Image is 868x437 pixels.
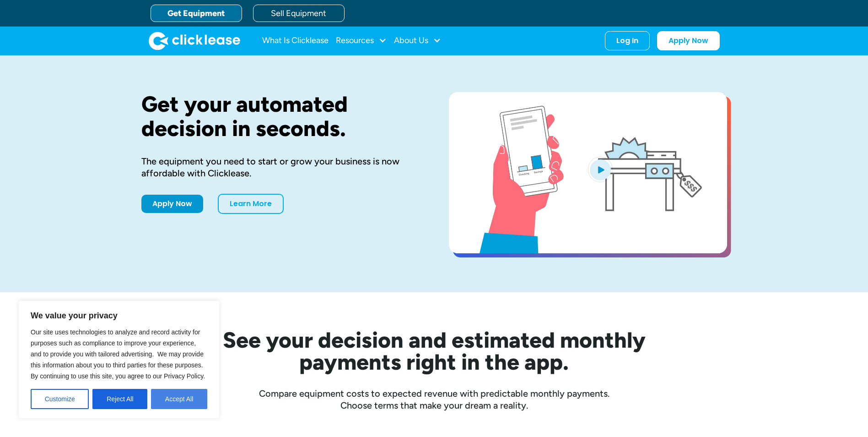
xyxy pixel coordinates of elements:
div: About Us [394,32,441,50]
button: Customize [31,389,89,409]
div: Log In [616,36,638,45]
img: Clicklease logo [149,32,240,50]
span: Our site uses technologies to analyze and record activity for purposes such as compliance to impr... [31,328,205,380]
h1: Get your automated decision in seconds. [141,92,420,141]
div: We value your privacy [18,300,220,419]
div: Compare equipment costs to expected revenue with predictable monthly payments. Choose terms that ... [141,388,727,411]
a: Sell Equipment [253,5,345,22]
a: home [149,32,240,50]
p: We value your privacy [31,310,207,321]
h2: See your decision and estimated monthly payments right in the app. [178,329,690,373]
a: Apply Now [657,31,720,50]
div: Resources [336,32,387,50]
button: Accept All [151,389,207,409]
div: The equipment you need to start or grow your business is now affordable with Clicklease. [141,155,420,179]
a: open lightbox [449,92,727,253]
button: Reject All [92,389,147,409]
a: Learn More [218,194,284,214]
a: What Is Clicklease [262,32,329,50]
img: Blue play button logo on a light blue circular background [588,157,613,182]
a: Apply Now [141,195,203,213]
a: Get Equipment [151,5,242,22]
